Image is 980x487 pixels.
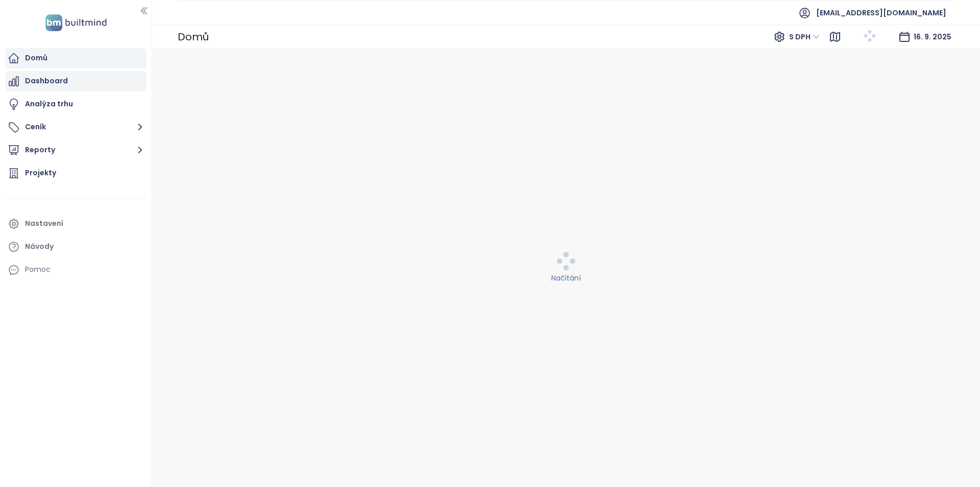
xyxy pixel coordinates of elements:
[5,237,146,257] a: Návody
[816,1,946,25] span: [EMAIL_ADDRESS][DOMAIN_NAME]
[789,29,820,44] span: S DPH
[5,94,146,114] a: Analýza trhu
[5,260,146,280] div: Pomoc
[914,32,951,42] span: 16. 9. 2025
[5,140,146,160] button: Reporty
[25,240,54,253] div: Návody
[178,27,209,47] div: Domů
[5,214,146,234] a: Nastavení
[25,52,47,64] div: Domů
[5,117,146,137] button: Ceník
[5,48,146,68] a: Domů
[159,272,974,284] div: Načítání
[5,71,146,91] a: Dashboard
[25,75,68,87] div: Dashboard
[25,217,63,230] div: Nastavení
[25,98,73,110] div: Analýza trhu
[5,163,146,183] a: Projekty
[25,263,51,276] div: Pomoc
[42,12,110,33] img: logo
[25,167,56,179] div: Projekty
